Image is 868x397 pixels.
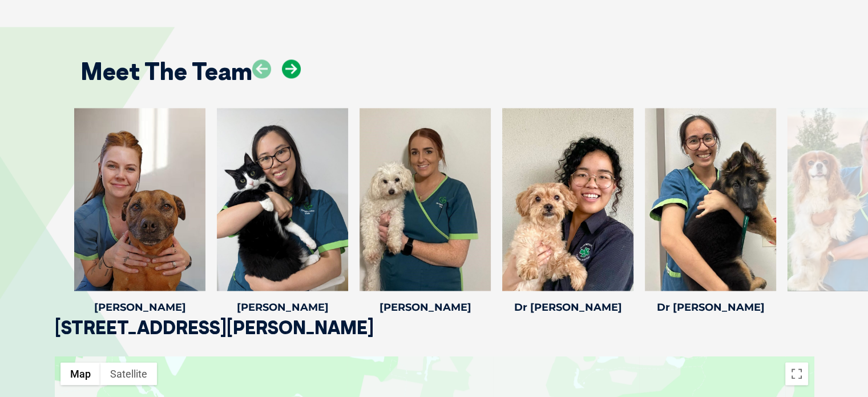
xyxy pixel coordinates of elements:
button: Show satellite imagery [100,362,157,385]
button: Toggle fullscreen view [785,362,808,385]
button: Search [846,52,857,63]
button: Show street map [60,362,100,385]
h2: Meet The Team [80,59,252,83]
h4: [PERSON_NAME] [217,302,348,312]
h4: Dr [PERSON_NAME] [502,302,633,312]
h4: [PERSON_NAME] [360,302,491,312]
h4: Dr [PERSON_NAME] [645,302,776,312]
h4: [PERSON_NAME] [74,302,205,312]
